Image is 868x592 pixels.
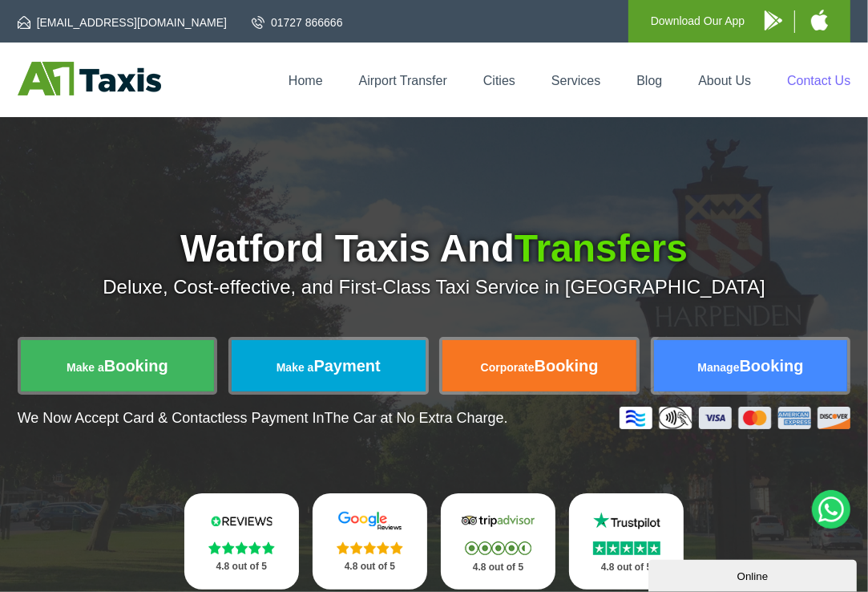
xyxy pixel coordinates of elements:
[811,10,828,30] img: A1 Taxis iPhone App
[587,558,666,578] p: 4.8 out of 5
[515,227,688,270] span: Transfers
[481,361,535,374] span: Corporate
[325,410,508,426] span: The Car at No Extra Charge.
[483,74,515,87] a: Cities
[442,340,636,391] a: CorporateBooking
[18,14,227,30] a: [EMAIL_ADDRESS][DOMAIN_NAME]
[18,410,508,427] p: We Now Accept Card & Contactless Payment In
[330,557,410,577] p: 4.8 out of 5
[697,361,739,374] span: Manage
[359,74,447,87] a: Airport Transfer
[648,557,860,592] iframe: chat widget
[620,407,850,429] img: Credit And Debit Cards
[289,74,323,87] a: Home
[465,541,531,555] img: Stars
[698,74,751,87] a: About Us
[651,11,745,31] p: Download Our App
[636,74,662,87] a: Blog
[232,340,426,391] a: Make aPayment
[184,493,299,590] a: Reviews.io Stars 4.8 out of 5
[21,340,215,391] a: Make aBooking
[277,361,314,374] span: Make a
[18,229,851,268] h1: Watford Taxis And
[458,558,538,578] p: 4.8 out of 5
[330,511,410,531] img: Google
[67,361,104,374] span: Make a
[252,14,343,30] a: 01727 866666
[593,541,660,555] img: Stars
[787,74,850,87] a: Contact Us
[208,541,275,554] img: Stars
[765,10,782,30] img: A1 Taxis Android App
[202,557,281,577] p: 4.8 out of 5
[551,74,600,87] a: Services
[337,541,403,554] img: Stars
[313,493,427,590] a: Google Stars 4.8 out of 5
[587,511,666,531] img: Trustpilot
[18,62,161,95] img: A1 Taxis St Albans LTD
[569,493,684,590] a: Trustpilot Stars 4.8 out of 5
[202,511,281,531] img: Reviews.io
[441,493,555,590] a: Tripadvisor Stars 4.8 out of 5
[18,276,851,298] p: Deluxe, Cost-effective, and First-Class Taxi Service in [GEOGRAPHIC_DATA]
[458,511,538,531] img: Tripadvisor
[654,340,848,391] a: ManageBooking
